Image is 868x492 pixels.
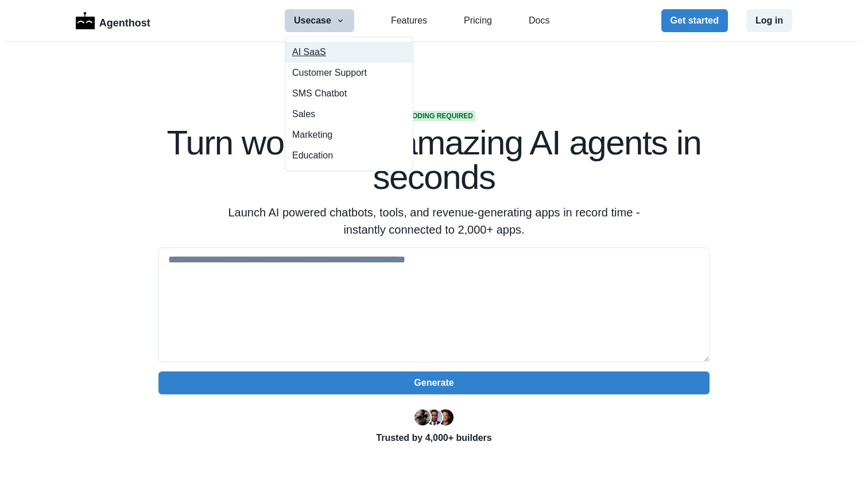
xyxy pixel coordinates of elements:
button: Customer Support [285,63,413,83]
a: Features [391,14,427,28]
p: Agenthost [99,11,150,31]
button: Education [285,145,413,166]
span: No coding required [393,111,475,121]
button: Generate [158,371,710,394]
p: Launch AI powered chatbots, tools, and revenue-generating apps in record time - instantly connect... [214,204,654,238]
h1: Turn words into amazing AI agents in seconds [158,126,710,195]
img: Ryan Florence [414,409,431,425]
a: Pricing [464,14,492,28]
p: Trusted by 4,000+ builders [158,431,710,445]
button: Usecase [285,9,354,32]
img: Segun Adebayo [426,409,442,425]
a: Docs [529,14,549,28]
button: Get started [661,9,728,32]
button: Sales [285,104,413,125]
button: Marketing [285,125,413,145]
button: Log in [746,9,792,32]
a: SMS Chatbot [285,83,413,104]
img: Kent Dodds [437,409,454,425]
img: Logo [76,12,95,29]
a: LogoAgenthost [76,11,150,31]
button: AI SaaS [285,42,413,63]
